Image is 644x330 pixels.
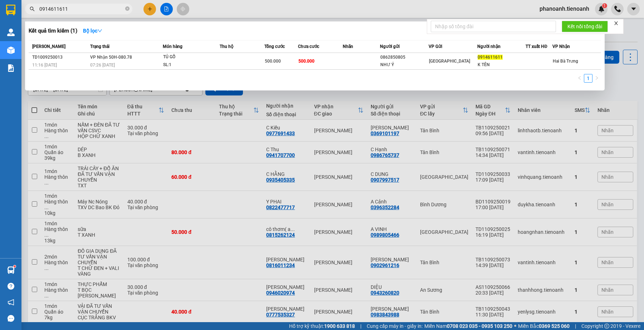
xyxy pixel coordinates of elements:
span: Nhãn [343,44,353,49]
input: Nhập số tổng đài [431,21,556,32]
span: question-circle [8,283,14,290]
div: TỦ GỖ [163,53,217,61]
span: 0914611611 [478,55,503,60]
span: 500.000 [265,59,281,64]
span: [GEOGRAPHIC_DATA] [429,59,470,64]
button: right [592,74,601,83]
img: solution-icon [7,64,15,72]
li: 1 [584,74,592,83]
img: warehouse-icon [7,29,15,36]
div: NHƯ Ý [380,61,428,69]
span: Món hàng [163,44,182,49]
span: close-circle [125,6,130,11]
span: Chưa cước [298,44,319,49]
button: Bộ lọcdown [77,25,108,36]
div: K TÊN [478,61,526,69]
span: VP Gửi [429,44,442,49]
span: 500.000 [298,59,314,64]
button: Kết nối tổng đài [562,21,608,32]
button: left [575,74,584,83]
span: Thu hộ [220,44,233,49]
span: left [577,76,582,80]
div: SL: 1 [163,61,217,69]
span: VP Nhận 50H-080.78 [90,55,132,60]
span: notification [8,299,14,306]
img: logo-vxr [6,5,15,15]
span: down [97,28,102,33]
div: 0862850805 [380,54,428,61]
h3: Kết quả tìm kiếm ( 1 ) [29,27,77,35]
li: Previous Page [575,74,584,83]
span: Kết nối tổng đài [567,23,602,30]
div: TD1009250013 [32,54,88,61]
span: close [614,21,619,26]
sup: 1 [14,265,16,267]
span: TT xuất HĐ [526,44,547,49]
span: close-circle [125,6,130,13]
span: Tổng cước [264,44,285,49]
img: warehouse-icon [7,266,15,274]
span: 11:16 [DATE] [32,63,57,68]
strong: Bộ lọc [83,28,102,34]
span: Trạng thái [90,44,109,49]
span: 07:26 [DATE] [90,63,115,68]
span: Người nhận [477,44,501,49]
span: message [8,315,14,322]
span: VP Nhận [552,44,570,49]
span: search [30,6,35,11]
img: warehouse-icon [7,46,15,54]
a: 1 [584,74,592,82]
span: [PERSON_NAME] [32,44,65,49]
input: Tìm tên, số ĐT hoặc mã đơn [39,5,124,13]
li: Next Page [592,74,601,83]
span: right [595,76,599,80]
span: Hai Bà Trưng [553,59,578,64]
span: Người gửi [380,44,400,49]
